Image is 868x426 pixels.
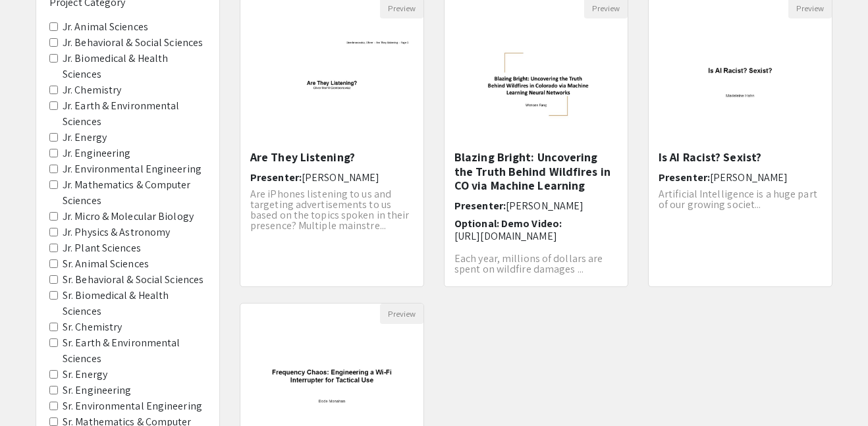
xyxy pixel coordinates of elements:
h5: Is AI Racist? Sexist? [659,150,822,165]
h5: Blazing Bright: Uncovering the Truth Behind Wildfires in CO via Machine Learning [454,150,618,193]
label: Sr. Biomedical & Health Sciences [63,288,206,319]
iframe: Chat [10,367,56,416]
label: Jr. Biomedical & Health Sciences [63,51,206,82]
label: Sr. Environmental Engineering [63,398,202,414]
span: Artificial Intelligence is a huge part of our growing societ... [659,187,817,211]
img: <p>Blazing Bright: Uncovering the Truth Behind Wildfires in CO via Machine Learning </p> [445,27,628,142]
span: Optional: Demo Video: [454,217,562,230]
span: Each year, millions of dollars are spent on wildfire damages ... [454,252,603,276]
label: Sr. Chemistry [63,319,122,335]
label: Sr. Earth & Environmental Sciences [63,335,206,367]
img: <p>Is AI Racist? Sexist?</p> [649,27,832,142]
label: Jr. Physics & Astronomy [63,225,170,240]
label: Jr. Earth & Environmental Sciences [63,98,206,130]
h6: Presenter: [454,200,618,212]
label: Jr. Chemistry [63,82,121,98]
label: Sr. Engineering [63,383,132,398]
label: Sr. Animal Sciences [63,256,149,272]
h5: Are They Listening? [250,150,414,165]
span: [PERSON_NAME] [506,199,583,213]
label: Jr. Animal Sciences [63,19,148,35]
label: Jr. Engineering [63,146,131,161]
button: Preview [380,304,423,324]
label: Sr. Behavioral & Social Sciences [63,272,203,288]
span: [PERSON_NAME] [710,171,788,184]
label: Sr. Energy [63,367,107,383]
label: Jr. Mathematics & Computer Sciences [63,177,206,209]
label: Jr. Energy [63,130,107,146]
p: Are iPhones listening to us and targeting advertisements to us based on the topics spoken in thei... [250,189,414,231]
span: [PERSON_NAME] [302,171,379,184]
p: [URL][DOMAIN_NAME] [454,230,618,242]
h6: Presenter: [659,171,822,184]
label: Jr. Environmental Engineering [63,161,202,177]
label: Jr. Plant Sciences [63,240,141,256]
img: <p>Are They Listening?</p> [240,27,423,142]
label: Jr. Micro & Molecular Biology [63,209,194,225]
h6: Presenter: [250,171,414,184]
label: Jr. Behavioral & Social Sciences [63,35,203,51]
